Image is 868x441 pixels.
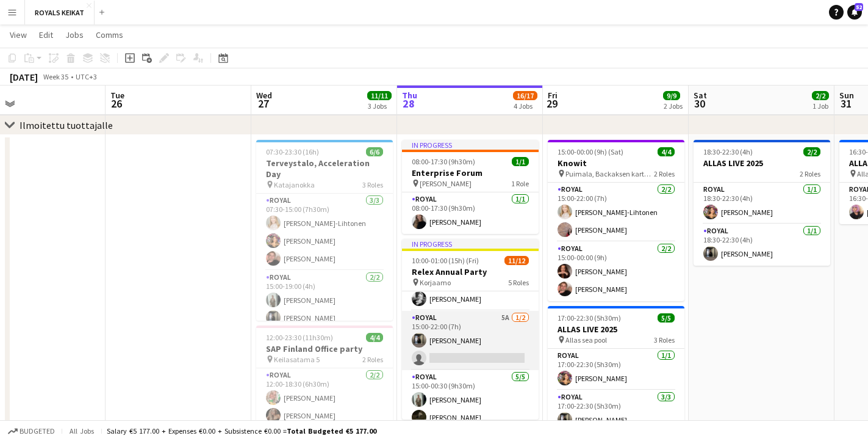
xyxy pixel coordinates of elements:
[256,271,393,330] app-card-role: Royal2/215:00-19:00 (4h)[PERSON_NAME][PERSON_NAME]
[65,29,84,40] span: Jobs
[548,349,684,390] app-card-role: Royal1/117:00-22:30 (5h30m)[PERSON_NAME]
[812,101,828,111] div: 1 Job
[362,180,383,189] span: 3 Roles
[402,266,539,277] h3: Relex Annual Party
[366,147,383,156] span: 6/6
[266,333,333,342] span: 12:00-23:30 (11h30m)
[254,97,272,111] span: 27
[420,179,472,188] span: [PERSON_NAME]
[812,91,829,100] span: 2/2
[368,101,391,111] div: 3 Jobs
[367,91,392,100] span: 11/11
[256,343,393,354] h3: SAP Finland Office party
[39,29,53,40] span: Edit
[548,324,684,335] h3: ALLAS LIVE 2025
[362,355,383,364] span: 2 Roles
[654,169,675,178] span: 2 Roles
[558,313,621,323] span: 17:00-22:30 (5h30m)
[109,97,124,111] span: 26
[565,169,654,178] span: Puimala, Backaksen kartano
[548,242,684,301] app-card-role: Royal2/215:00-00:00 (9h)[PERSON_NAME][PERSON_NAME]
[654,335,675,344] span: 3 Roles
[548,183,684,242] app-card-role: Royal2/215:00-22:00 (7h)[PERSON_NAME]-Lihtonen[PERSON_NAME]
[67,426,96,436] span: All jobs
[839,90,854,101] span: Sun
[287,426,376,436] span: Total Budgeted €5 177.00
[402,239,539,249] div: In progress
[40,72,71,81] span: Week 35
[402,311,539,370] app-card-role: Royal5A1/215:00-22:00 (7h)[PERSON_NAME]
[402,90,417,101] span: Thu
[694,158,830,169] h3: ALLAS LIVE 2025
[256,140,393,321] app-job-card: 07:30-23:30 (16h)6/6Terveystalo, Acceleration Day Katajanokka3 RolesRoyal3/307:30-15:00 (7h30m)[P...
[256,90,272,101] span: Wed
[800,169,820,178] span: 2 Roles
[256,368,393,428] app-card-role: Royal2/212:00-18:30 (6h30m)[PERSON_NAME][PERSON_NAME]
[6,425,57,438] button: Budgeted
[565,335,607,344] span: Allas sea pool
[412,157,475,166] span: 08:00-17:30 (9h30m)
[60,27,88,43] a: Jobs
[548,158,684,169] h3: Knowit
[402,192,539,234] app-card-role: Royal1/108:00-17:30 (9h30m)[PERSON_NAME]
[20,427,55,436] span: Budgeted
[402,140,539,150] div: In progress
[96,29,123,40] span: Comms
[76,72,97,81] div: UTC+3
[855,3,863,11] span: 52
[91,27,128,43] a: Comms
[692,97,707,111] span: 30
[512,157,529,166] span: 1/1
[558,147,623,156] span: 15:00-00:00 (9h) (Sat)
[548,90,558,101] span: Fri
[504,256,529,265] span: 11/12
[420,278,451,287] span: Korjaamo
[256,158,393,180] h3: Terveystalo, Acceleration Day
[274,180,315,189] span: Katajanokka
[402,239,539,420] app-job-card: In progress10:00-01:00 (15h) (Fri)11/12Relex Annual Party Korjaamo5 RolesRoyal3/313:00-22:00 (9h)...
[25,1,95,24] button: ROYALS KEIKAT
[663,91,680,100] span: 9/9
[110,90,124,101] span: Tue
[366,333,383,342] span: 4/4
[694,224,830,266] app-card-role: Royal1/118:30-22:30 (4h)[PERSON_NAME]
[402,167,539,178] h3: Enterprise Forum
[694,183,830,224] app-card-role: Royal1/118:30-22:30 (4h)[PERSON_NAME]
[847,5,862,20] a: 52
[694,140,830,266] app-job-card: 18:30-22:30 (4h)2/2ALLAS LIVE 20252 RolesRoyal1/118:30-22:30 (4h)[PERSON_NAME]Royal1/118:30-22:30...
[514,101,537,111] div: 4 Jobs
[256,194,393,271] app-card-role: Royal3/307:30-15:00 (7h30m)[PERSON_NAME]-Lihtonen[PERSON_NAME][PERSON_NAME]
[412,256,479,265] span: 10:00-01:00 (15h) (Fri)
[548,140,684,301] app-job-card: 15:00-00:00 (9h) (Sat)4/4Knowit Puimala, Backaksen kartano2 RolesRoyal2/215:00-22:00 (7h)[PERSON_...
[694,90,707,101] span: Sat
[10,71,38,83] div: [DATE]
[803,147,820,156] span: 2/2
[107,426,376,436] div: Salary €5 177.00 + Expenses €0.00 + Subsistence €0.00 =
[703,147,753,156] span: 18:30-22:30 (4h)
[658,313,675,323] span: 5/5
[664,101,683,111] div: 2 Jobs
[513,91,537,100] span: 16/17
[34,27,58,43] a: Edit
[20,119,113,131] div: Ilmoitettu tuottajalle
[400,97,417,111] span: 28
[838,97,854,111] span: 31
[10,29,27,40] span: View
[511,179,529,188] span: 1 Role
[546,97,558,111] span: 29
[5,27,32,43] a: View
[274,355,320,364] span: Keilasatama 5
[402,140,539,234] app-job-card: In progress08:00-17:30 (9h30m)1/1Enterprise Forum [PERSON_NAME]1 RoleRoyal1/108:00-17:30 (9h30m)[...
[658,147,675,156] span: 4/4
[266,147,319,156] span: 07:30-23:30 (16h)
[508,278,529,287] span: 5 Roles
